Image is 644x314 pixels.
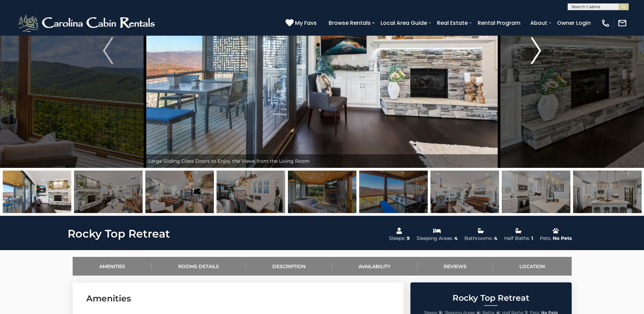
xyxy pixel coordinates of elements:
a: Availability [332,257,417,276]
img: arrow [531,37,541,64]
img: mail-regular-white.png [618,18,627,28]
img: 165422485 [3,171,71,213]
a: Description [246,257,332,276]
a: My Favs [286,19,318,28]
img: 165212963 [288,171,356,213]
img: 165420769 [430,171,499,213]
h2: Rocky Top Retreat [412,294,570,302]
img: 165420060 [74,171,143,213]
span: My Favs [295,19,317,27]
a: Browse Rentals [325,17,374,29]
a: Rooms Details [152,257,246,276]
img: 165422492 [217,171,285,213]
img: arrow [103,37,113,64]
img: phone-regular-white.png [601,18,610,28]
img: 165420813 [573,171,642,213]
img: 165420820 [359,171,428,213]
img: White-1-2.png [17,13,158,33]
h3: Amenities [86,293,390,304]
a: Local Area Guide [377,17,430,29]
img: 165422468 [502,171,570,213]
img: 165422456 [145,171,214,213]
a: Amenities [73,257,152,276]
a: Reviews [417,257,493,276]
a: Location [493,257,572,276]
a: Rental Program [474,17,524,29]
a: Real Estate [434,17,471,29]
div: Large Sliding Glass Doors to Enjoy the Views from the Living Room [145,154,499,168]
a: About [527,17,551,29]
a: Owner Login [554,17,594,29]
